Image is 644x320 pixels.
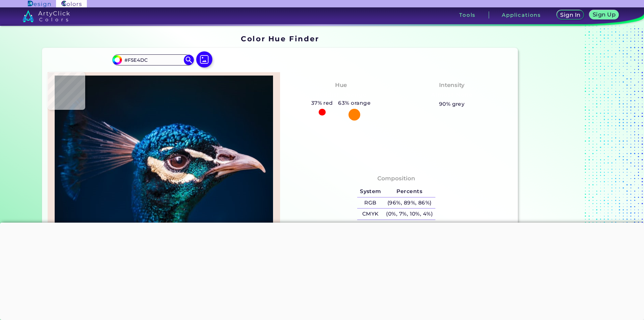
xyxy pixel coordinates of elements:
[122,55,184,64] input: type color..
[439,80,465,90] h4: Intensity
[384,209,435,220] h5: (0%, 7%, 10%, 4%)
[459,12,476,17] h3: Tools
[241,34,319,44] h1: Color Hue Finder
[502,12,541,17] h3: Applications
[384,197,435,209] h5: (96%, 89%, 86%)
[22,10,70,22] img: logo_artyclick_colors_white.svg
[309,99,336,107] h5: 37% red
[357,186,383,197] h5: System
[560,12,580,17] h5: Sign In
[357,197,383,209] h5: RGB
[184,55,194,65] img: icon search
[557,10,584,19] a: Sign In
[357,209,383,220] h5: CMYK
[521,32,604,314] iframe: Advertisement
[593,12,615,17] h5: Sign Up
[313,91,370,99] h3: Reddish Orange
[196,51,212,67] img: icon picture
[336,99,373,107] h5: 63% orange
[384,186,435,197] h5: Percents
[51,76,277,303] img: img_pavlin.jpg
[428,91,476,99] h3: Almost None
[439,100,465,108] h5: 90% grey
[589,10,619,19] a: Sign Up
[28,1,50,7] img: ArtyClick Design logo
[377,174,415,183] h4: Composition
[335,80,347,90] h4: Hue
